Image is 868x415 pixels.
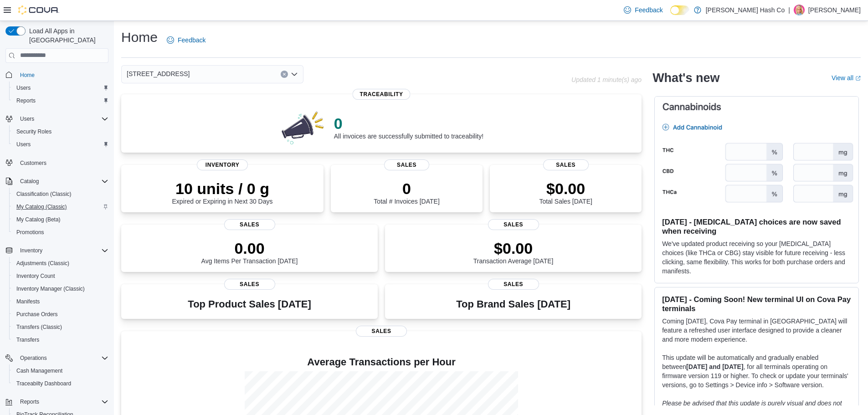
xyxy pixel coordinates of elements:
[539,179,592,205] div: Total Sales [DATE]
[9,94,112,107] button: Reports
[16,353,108,364] span: Operations
[2,244,112,257] button: Inventory
[456,299,570,310] h3: Top Brand Sales [DATE]
[670,15,671,15] span: Dark Mode
[9,213,112,226] button: My Catalog (Beta)
[16,260,69,267] span: Adjustments (Classic)
[13,139,34,150] a: Users
[20,178,39,185] span: Catalog
[13,283,88,294] a: Inventory Manager (Classic)
[13,214,108,225] span: My Catalog (Beta)
[16,229,44,236] span: Promotions
[686,363,743,370] strong: [DATE] and [DATE]
[18,5,59,15] img: Cova
[9,295,112,308] button: Manifests
[16,203,67,210] span: My Catalog (Classic)
[353,89,411,100] span: Traceability
[9,321,112,333] button: Transfers (Classic)
[279,109,327,145] img: 0
[13,258,73,269] a: Adjustments (Classic)
[488,279,539,290] span: Sales
[9,188,112,200] button: Classification (Classic)
[13,139,108,150] span: Users
[20,159,46,167] span: Customers
[16,272,55,280] span: Inventory Count
[9,200,112,213] button: My Catalog (Classic)
[9,270,112,282] button: Inventory Count
[473,239,554,265] div: Transaction Average [DATE]
[539,179,592,198] p: $0.00
[13,271,59,282] a: Inventory Count
[16,176,108,187] span: Catalog
[2,352,112,364] button: Operations
[201,239,298,265] div: Avg Items Per Transaction [DATE]
[13,365,66,376] a: Cash Management
[334,114,483,140] div: All invoices are successfully submitted to traceability!
[291,71,298,78] button: Open list of options
[26,26,108,45] span: Load All Apps in [GEOGRAPHIC_DATA]
[13,201,108,212] span: My Catalog (Classic)
[670,5,689,15] input: Dark Mode
[16,84,31,92] span: Users
[172,179,273,205] div: Expired or Expiring in Next 30 Days
[281,71,288,78] button: Clear input
[13,322,108,333] span: Transfers (Classic)
[16,158,50,169] a: Customers
[2,175,112,188] button: Catalog
[620,1,666,19] a: Feedback
[16,285,85,292] span: Inventory Manager (Classic)
[16,353,51,364] button: Operations
[13,82,34,93] a: Users
[13,227,108,238] span: Promotions
[201,239,298,257] p: 0.00
[9,125,112,138] button: Security Roles
[13,334,43,345] a: Transfers
[662,239,851,276] p: We've updated product receiving so your [MEDICAL_DATA] choices (like THCa or CBG) stay visible fo...
[374,179,439,205] div: Total # Invoices [DATE]
[9,377,112,390] button: Traceabilty Dashboard
[662,317,851,344] p: Coming [DATE], Cova Pay terminal in [GEOGRAPHIC_DATA] will feature a refreshed user interface des...
[13,126,55,137] a: Security Roles
[13,189,108,200] span: Classification (Classic)
[16,70,38,81] a: Home
[16,245,46,256] button: Inventory
[13,189,75,200] a: Classification (Classic)
[9,82,112,94] button: Users
[16,298,40,305] span: Manifests
[13,271,108,282] span: Inventory Count
[16,69,108,81] span: Home
[13,95,108,106] span: Reports
[16,113,108,124] span: Users
[832,74,861,82] a: View allExternal link
[9,138,112,151] button: Users
[488,219,539,230] span: Sales
[16,97,36,104] span: Reports
[384,159,430,170] span: Sales
[127,68,190,79] span: [STREET_ADDRESS]
[16,396,108,407] span: Reports
[334,114,483,133] p: 0
[13,378,75,389] a: Traceabilty Dashboard
[16,216,61,223] span: My Catalog (Beta)
[121,28,158,46] h1: Home
[9,364,112,377] button: Cash Management
[20,115,34,123] span: Users
[662,295,851,313] h3: [DATE] - Coming Soon! New terminal UI on Cova Pay terminals
[13,334,108,345] span: Transfers
[794,5,805,15] div: Kate-Lyn Harasyn
[571,76,642,83] p: Updated 1 minute(s) ago
[16,176,42,187] button: Catalog
[13,201,71,212] a: My Catalog (Classic)
[855,76,861,81] svg: External link
[13,296,108,307] span: Manifests
[13,82,108,93] span: Users
[356,326,407,337] span: Sales
[172,179,273,198] p: 10 units / 0 g
[20,354,47,362] span: Operations
[9,226,112,239] button: Promotions
[13,365,108,376] span: Cash Management
[20,398,39,405] span: Reports
[2,68,112,82] button: Home
[16,128,51,135] span: Security Roles
[13,214,64,225] a: My Catalog (Beta)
